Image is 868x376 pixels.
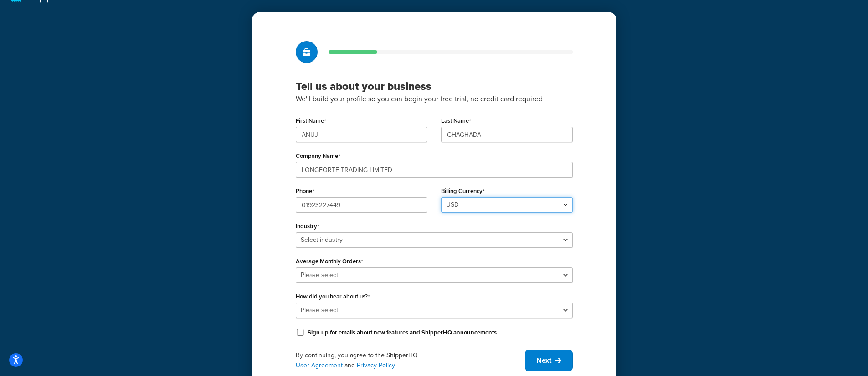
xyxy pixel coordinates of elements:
span: Next [536,355,551,366]
label: Phone [296,188,314,195]
label: Company Name [296,152,340,160]
label: First Name [296,117,326,125]
p: We'll build your profile so you can begin your free trial, no credit card required [296,93,573,105]
label: Industry [296,223,319,230]
a: Privacy Policy [357,360,395,370]
label: Average Monthly Orders [296,258,363,265]
a: User Agreement [296,360,343,370]
label: Last Name [441,117,471,125]
label: How did you hear about us? [296,293,370,300]
h3: Tell us about your business [296,79,573,93]
div: By continuing, you agree to the ShipperHQ and [296,350,525,371]
label: Billing Currency [441,188,485,195]
label: Sign up for emails about new features and ShipperHQ announcements [308,329,497,337]
button: Next [525,350,573,371]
